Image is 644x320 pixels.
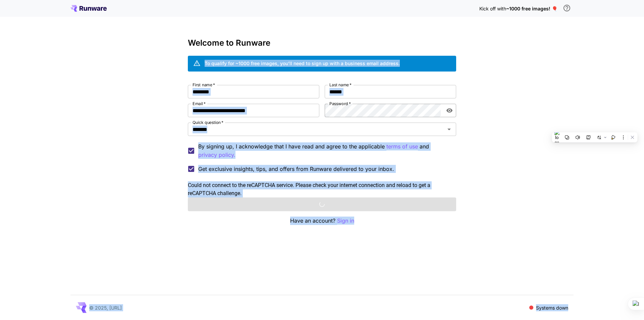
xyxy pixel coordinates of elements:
[193,101,206,106] label: Email
[536,304,568,311] p: Systems down
[188,217,456,225] p: Have an account?
[198,151,235,159] button: By signing up, I acknowledge that I have read and agree to the applicable terms of use and
[560,1,574,15] button: In order to qualify for free credit, you need to sign up with a business email address and click ...
[337,217,354,225] button: Sign in
[193,82,215,88] label: First name
[89,304,122,311] p: © 2025, [URL]
[506,6,557,11] span: ~1000 free images! 🎈
[479,6,506,11] span: Kick off with
[188,38,456,48] h3: Welcome to Runware
[198,142,451,159] p: By signing up, I acknowledge that I have read and agree to the applicable and
[329,101,351,106] label: Password
[386,142,418,151] button: By signing up, I acknowledge that I have read and agree to the applicable and privacy policy.
[188,181,456,197] div: Could not connect to the reCAPTCHA service. Please check your internet connection and reload to g...
[193,120,223,125] label: Quick question
[386,142,418,151] p: terms of use
[443,104,455,117] button: toggle password visibility
[205,60,400,67] div: To qualify for ~1000 free images, you’ll need to sign up with a business email address.
[198,151,235,159] p: privacy policy.
[329,82,352,88] label: Last name
[198,165,394,173] span: Get exclusive insights, tips, and offers from Runware delivered to your inbox.
[444,125,454,134] button: Open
